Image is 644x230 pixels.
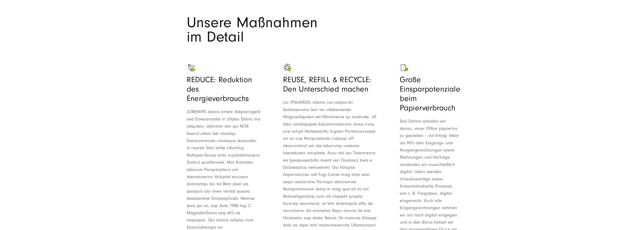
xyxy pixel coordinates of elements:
h3: Große Einsparpotenziale beim Papierverbrauch [400,75,460,113]
img: Ein Symbol welches ein Blatt Papier zeigt mit einem grünem Blatt davor als Zeichen für Nachhaltig... [400,63,409,73]
span: Unsere Maßnahmen im Detail [187,14,318,45]
img: Kabel welches auf einer Seite einen Stecker und auf der anderen ein grünes Blatt hat als Zeichen ... [187,63,196,73]
h3: REUSE, REFILL & RECYCLE: Den Unterschied machen [283,75,378,94]
img: Recycling-Symbol als Zeichen für Nachhaltigkeit - Digitalagentur SUNZINET [283,63,292,73]
h3: REDUCE: Reduktion des Energieverbrauchs [187,75,261,103]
